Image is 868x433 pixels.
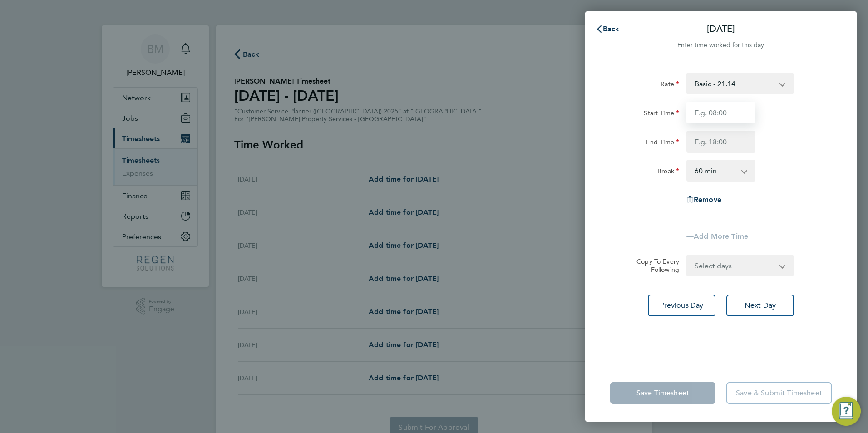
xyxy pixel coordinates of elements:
label: Break [657,167,679,178]
button: Engage Resource Center [832,397,861,426]
span: Next Day [745,301,776,310]
button: Back [587,20,629,38]
label: Copy To Every Following [629,257,679,274]
label: End Time [646,138,679,149]
label: Start Time [644,109,679,120]
div: Enter time worked for this day. [585,40,857,51]
input: E.g. 18:00 [686,131,755,153]
button: Previous Day [648,295,715,316]
input: E.g. 08:00 [686,102,755,123]
button: Next Day [726,295,794,316]
label: Rate [661,80,679,91]
span: Back [603,25,620,33]
p: [DATE] [707,23,735,35]
span: Remove [694,195,721,204]
button: Remove [686,196,721,203]
span: Previous Day [660,301,704,310]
